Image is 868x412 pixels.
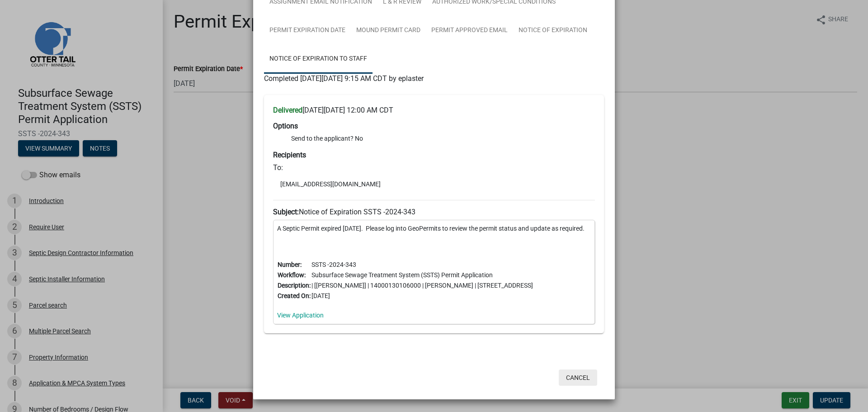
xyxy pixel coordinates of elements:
[277,312,324,319] a: View Application
[311,260,533,270] td: SSTS -2024-343
[273,208,299,216] strong: Subject:
[273,106,595,114] h6: [DATE][DATE] 12:00 AM CDT
[273,122,298,130] strong: Options
[311,270,533,280] td: Subsurface Sewage Treatment System (SSTS) Permit Application
[273,163,595,172] h6: To:
[273,151,306,159] strong: Recipients
[277,224,591,233] p: A Septic Permit expired [DATE]. Please log into GeoPermits to review the permit status and update...
[278,261,302,268] b: Number:
[264,74,424,83] span: Completed [DATE][DATE] 9:15 AM CDT by eplaster
[311,280,533,291] td: | [[PERSON_NAME]] | 14000130106000 | [PERSON_NAME] | [STREET_ADDRESS]
[273,208,595,216] h6: Notice of Expiration SSTS -2024-343
[278,282,311,289] b: Description:
[291,134,595,143] li: Send to the applicant? No
[264,45,373,74] a: Notice of Expiration to Staff
[513,16,593,45] a: Notice of Expiration
[426,16,513,45] a: Permit Approved Email
[559,369,597,386] button: Cancel
[273,106,302,114] strong: Delivered
[264,16,351,45] a: Permit Expiration Date
[273,177,595,191] li: [EMAIL_ADDRESS][DOMAIN_NAME]
[278,292,311,299] b: Created On:
[311,291,533,301] td: [DATE]
[351,16,426,45] a: Mound Permit Card
[278,271,306,279] b: Workflow:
